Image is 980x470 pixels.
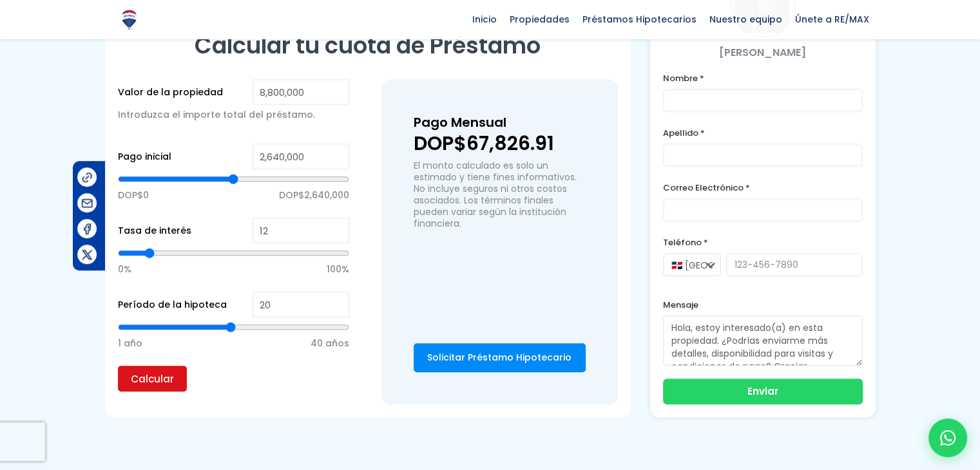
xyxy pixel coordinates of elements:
img: Logo de REMAX [118,8,140,31]
span: 100% [327,259,349,279]
label: Apellido * [663,125,863,141]
input: Years [253,292,349,317]
span: DOP$0 [118,185,149,205]
span: Únete a RE/MAX [789,10,876,29]
span: 1 año [118,334,142,353]
p: El monto calculado es solo un estimado y tiene fines informativos. No incluye seguros ni otros co... [414,160,586,229]
input: % [253,218,349,243]
span: Propiedades [503,10,576,29]
label: Correo Electrónico * [663,180,863,196]
img: Compartir [81,222,94,236]
a: Solicitar Préstamo Hipotecario [414,343,586,372]
textarea: Hola, estoy interesado(a) en esta propiedad. ¿Podrías enviarme más detalles, disponibilidad para ... [663,315,863,366]
span: Préstamos Hipotecarios [576,10,703,29]
label: Período de la hipoteca [118,297,227,313]
span: 0% [118,259,131,279]
input: RD$ [253,79,349,105]
span: Nuestro equipo [703,10,789,29]
label: Tasa de interés [118,223,191,239]
button: Enviar [663,379,863,404]
h3: Pago Mensual [414,111,586,134]
img: Compartir [81,171,94,184]
label: Teléfono * [663,234,863,250]
span: DOP$2,640,000 [279,185,349,205]
label: Mensaje [663,297,863,313]
label: Valor de la propiedad [118,84,223,100]
span: Introduzca el importe total del préstamo. [118,108,315,121]
input: 123-456-7890 [726,253,863,276]
input: Calcular [118,366,187,391]
img: Compartir [81,248,94,261]
label: Pago inicial [118,149,171,165]
h2: Calcular tu cuota de Préstamo [118,31,618,60]
input: RD$ [253,144,349,169]
img: Compartir [81,196,94,210]
span: 40 años [311,334,349,353]
label: Nombre * [663,70,863,86]
p: DOP$67,826.91 [414,134,586,153]
span: Inicio [466,10,503,29]
p: [PERSON_NAME] [663,44,863,61]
